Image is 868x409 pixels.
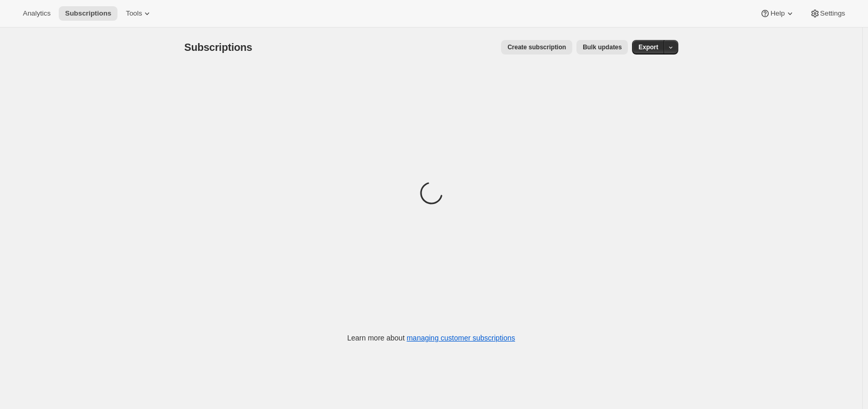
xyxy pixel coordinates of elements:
span: Settings [820,9,845,18]
button: Bulk updates [576,40,628,54]
button: Export [632,40,664,54]
button: Analytics [17,6,57,21]
span: Help [770,9,784,18]
span: Tools [126,9,142,18]
span: Subscriptions [185,42,253,53]
span: Analytics [23,9,50,18]
button: Tools [120,6,159,21]
button: Subscriptions [59,6,117,21]
button: Create subscription [501,40,572,54]
span: Bulk updates [583,43,622,51]
button: Settings [804,6,851,21]
p: Learn more about [347,333,515,343]
span: Subscriptions [65,9,111,18]
a: managing customer subscriptions [406,334,515,342]
span: Export [638,43,658,51]
button: Help [754,6,801,21]
span: Create subscription [507,43,566,51]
